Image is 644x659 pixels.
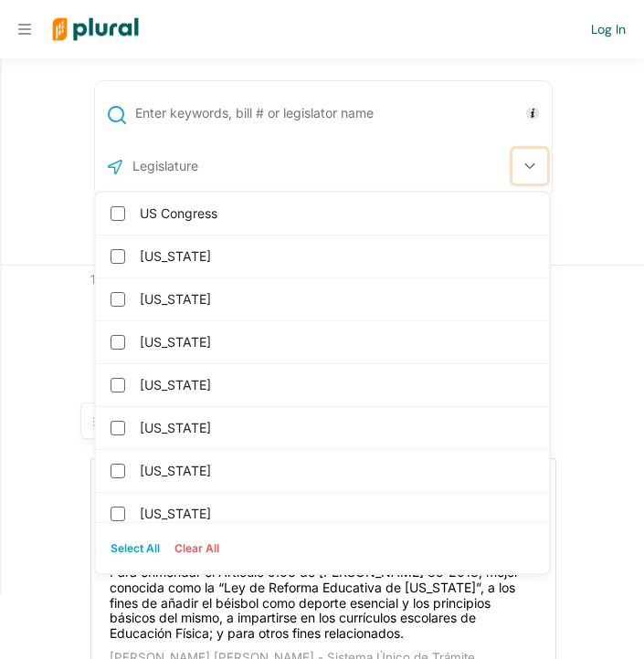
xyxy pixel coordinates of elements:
label: [US_STATE] [140,371,531,399]
input: Legislature [131,149,326,183]
h4: Para enmendar el Artículo 9.06 de [PERSON_NAME] 85-2018, mejor conocida como la “Ley de Reforma E... [110,556,537,642]
div: Tooltip anchor [524,105,541,121]
div: 179411 Results [77,266,570,295]
label: [US_STATE] [140,329,531,356]
input: Enter keywords, bill # or legislator name [133,96,547,131]
button: Clear All [167,535,227,562]
label: [US_STATE] [140,500,531,528]
label: [US_STATE] [140,457,531,485]
label: [US_STATE] [140,243,531,270]
a: Log In [591,21,626,37]
label: [US_STATE] [140,286,531,313]
label: US Congress [140,200,531,227]
button: Select All [103,535,167,562]
img: Logo for Plural [38,1,153,58]
label: [US_STATE] [140,414,531,442]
